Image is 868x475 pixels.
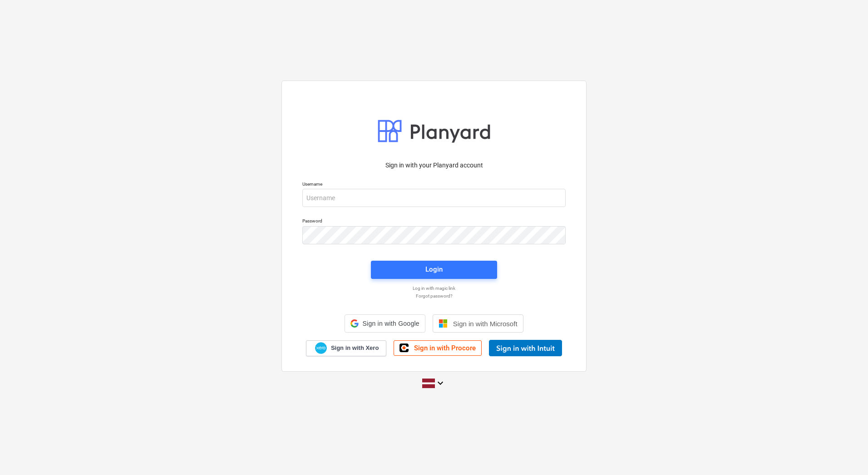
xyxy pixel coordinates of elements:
[306,340,387,356] a: Sign in with Xero
[298,285,570,291] a: Log in with magic link
[302,189,566,207] input: Username
[435,378,446,389] i: keyboard_arrow_down
[439,319,448,328] img: Microsoft logo
[331,344,379,352] span: Sign in with Xero
[394,340,482,356] a: Sign in with Procore
[345,314,425,333] div: Sign in with Google
[425,263,443,275] div: Login
[302,161,566,170] p: Sign in with your Planyard account
[302,218,566,226] p: Password
[371,261,497,279] button: Login
[315,342,327,354] img: Xero logo
[298,293,570,299] a: Forgot password?
[362,320,419,327] span: Sign in with Google
[453,320,518,328] span: Sign in with Microsoft
[302,181,566,189] p: Username
[414,344,476,352] span: Sign in with Procore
